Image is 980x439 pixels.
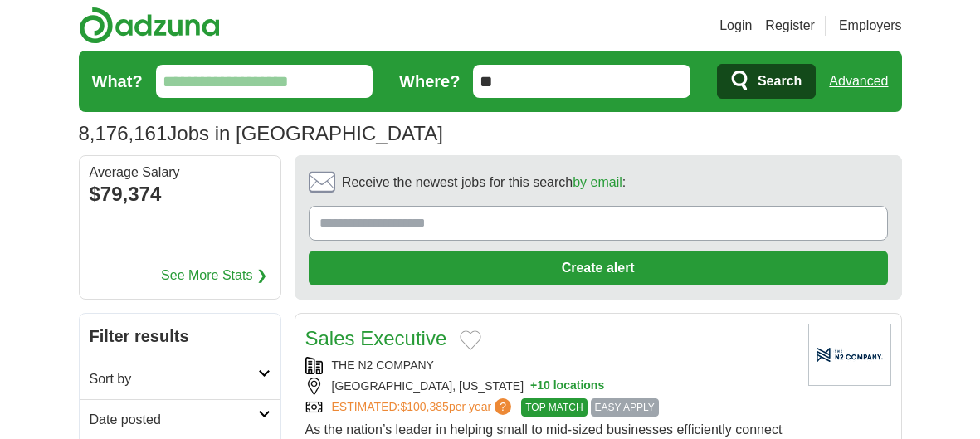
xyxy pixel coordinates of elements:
[530,378,537,395] span: +
[332,398,515,417] a: ESTIMATED:$100,385per year?
[90,369,258,389] h2: Sort by
[79,119,168,149] span: 8,176,161
[530,378,604,395] button: +10 locations
[717,64,816,99] button: Search
[719,16,752,36] a: Login
[79,122,443,144] h1: Jobs in [GEOGRAPHIC_DATA]
[829,65,888,98] a: Advanced
[161,266,267,285] a: See More Stats ❯
[591,398,659,417] span: EASY APPLY
[309,251,888,285] button: Create alert
[305,378,795,395] div: [GEOGRAPHIC_DATA], [US_STATE]
[808,324,891,386] img: Company logo
[460,330,481,350] button: Add to favorite jobs
[573,175,622,189] a: by email
[79,7,220,44] img: Adzuna logo
[90,166,271,179] div: Average Salary
[839,16,902,36] a: Employers
[399,69,460,94] label: Where?
[80,359,280,399] a: Sort by
[305,357,795,374] div: THE N2 COMPANY
[495,398,511,415] span: ?
[90,410,258,430] h2: Date posted
[342,173,626,193] span: Receive the newest jobs for this search :
[400,400,448,413] span: $100,385
[521,398,587,417] span: TOP MATCH
[758,65,802,98] span: Search
[80,314,280,359] h2: Filter results
[765,16,815,36] a: Register
[305,327,447,349] a: Sales Executive
[90,179,271,209] div: $79,374
[92,69,143,94] label: What?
